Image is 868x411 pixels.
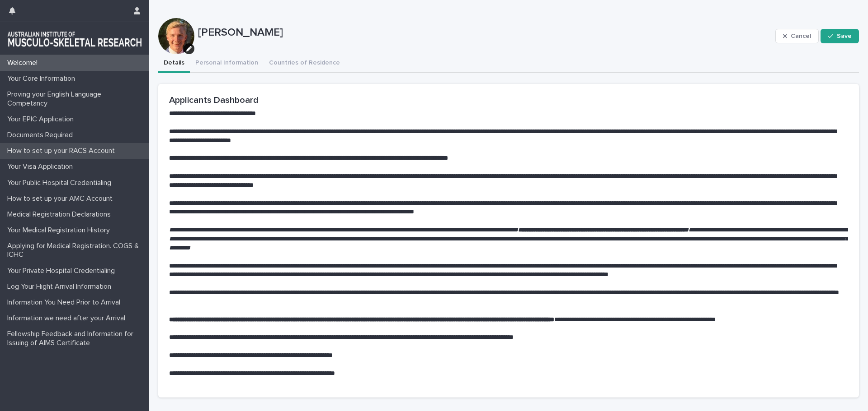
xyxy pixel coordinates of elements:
[158,54,190,73] button: Details
[169,95,848,106] h2: Applicants Dashboard
[4,314,132,323] p: Information we need after your Arrival
[4,210,118,219] p: Medical Registration Declarations
[4,267,122,275] p: Your Private Hospital Credentialing
[4,147,122,155] p: How to set up your RACS Account
[4,162,80,171] p: Your Visa Application
[198,26,772,39] p: [PERSON_NAME]
[4,298,127,307] p: Information You Need Prior to Arrival
[4,74,82,83] p: Your Core Information
[4,59,45,67] p: Welcome!
[7,29,142,47] img: 1xcjEmqDTcmQhduivVBy
[4,90,149,107] p: Proving your English Language Competancy
[4,179,118,187] p: Your Public Hospital Credentialing
[791,33,811,39] span: Cancel
[4,226,117,235] p: Your Medical Registration History
[190,54,264,73] button: Personal Information
[4,330,149,347] p: Fellowship Feedback and Information for Issuing of AIMS Certificate
[4,194,120,203] p: How to set up your AMC Account
[264,54,345,73] button: Countries of Residence
[821,29,859,43] button: Save
[775,29,819,43] button: Cancel
[4,282,118,291] p: Log Your Flight Arrival Information
[4,115,81,124] p: Your EPIC Application
[4,242,149,259] p: Applying for Medical Registration. COGS & ICHC
[837,33,852,39] span: Save
[4,131,80,139] p: Documents Required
